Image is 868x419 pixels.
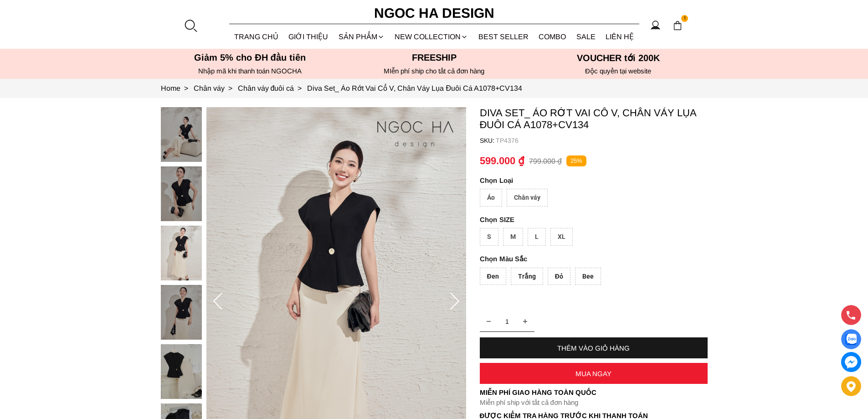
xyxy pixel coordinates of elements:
[480,216,708,223] p: SIZE
[601,25,639,49] a: LIÊN HỆ
[229,25,284,49] a: TRANG CHỦ
[529,157,562,166] p: 799.000 ₫
[161,84,194,92] a: Link to Home
[548,268,570,285] div: Đỏ
[194,52,306,62] font: Giảm 5% cho ĐH đầu tiên
[161,166,202,221] img: Diva Set_ Áo Rớt Vai Cổ V, Chân Váy Lụa Đuôi Cá A1078+CV134_mini_1
[845,334,857,345] img: Display image
[480,388,596,396] font: Miễn phí giao hàng toàn quốc
[198,67,302,75] font: Nhập mã khi thanh toán NGOCHA
[161,285,202,340] img: Diva Set_ Áo Rớt Vai Cổ V, Chân Váy Lụa Đuôi Cá A1078+CV134_mini_3
[180,84,192,92] span: >
[390,25,473,49] a: NEW COLLECTION
[294,84,305,92] span: >
[673,21,683,31] img: img-CART-ICON-ksit0nf1
[528,228,546,246] div: L
[307,84,522,92] a: Link to Diva Set_ Áo Rớt Vai Cổ V, Chân Váy Lụa Đuôi Cá A1078+CV134
[480,228,498,246] div: S
[507,189,548,207] div: Chân váy
[496,137,708,144] p: TP4376
[503,228,523,246] div: M
[841,329,861,349] a: Display image
[681,15,688,22] span: 1
[550,228,573,246] div: XL
[480,312,534,331] input: Quantity input
[480,268,506,285] div: Đen
[841,352,861,372] a: messenger
[334,25,390,49] div: SẢN PHẨM
[194,84,238,92] a: Link to Chân váy
[225,84,236,92] span: >
[238,84,308,92] a: Link to Chân váy đuôi cá
[480,189,502,207] div: Áo
[412,52,457,62] font: Freeship
[161,107,202,162] img: Diva Set_ Áo Rớt Vai Cổ V, Chân Váy Lụa Đuôi Cá A1078+CV134_mini_0
[480,255,682,263] p: Màu Sắc
[480,137,496,144] h6: SKU:
[283,25,334,49] a: GIỚI THIỆU
[575,268,601,285] div: Bee
[511,268,543,285] div: Trắng
[571,25,601,49] a: SALE
[161,226,202,280] img: Diva Set_ Áo Rớt Vai Cổ V, Chân Váy Lụa Đuôi Cá A1078+CV134_mini_2
[566,155,586,167] p: 25%
[534,25,571,49] a: Combo
[480,370,708,378] div: MUA NGAY
[161,344,202,399] img: Diva Set_ Áo Rớt Vai Cổ V, Chân Váy Lụa Đuôi Cá A1078+CV134_mini_4
[480,344,708,352] div: THÊM VÀO GIỎ HÀNG
[480,107,708,131] p: Diva Set_ Áo Rớt Vai Cổ V, Chân Váy Lụa Đuôi Cá A1078+CV134
[529,52,708,63] h5: VOUCHER tới 200K
[480,176,682,184] p: Loại
[345,67,524,75] h6: MIễn phí ship cho tất cả đơn hàng
[480,155,524,167] p: 599.000 ₫
[473,25,534,49] a: BEST SELLER
[529,67,708,75] h6: Độc quyền tại website
[366,2,503,24] a: Ngoc Ha Design
[480,398,578,406] font: Miễn phí ship với tất cả đơn hàng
